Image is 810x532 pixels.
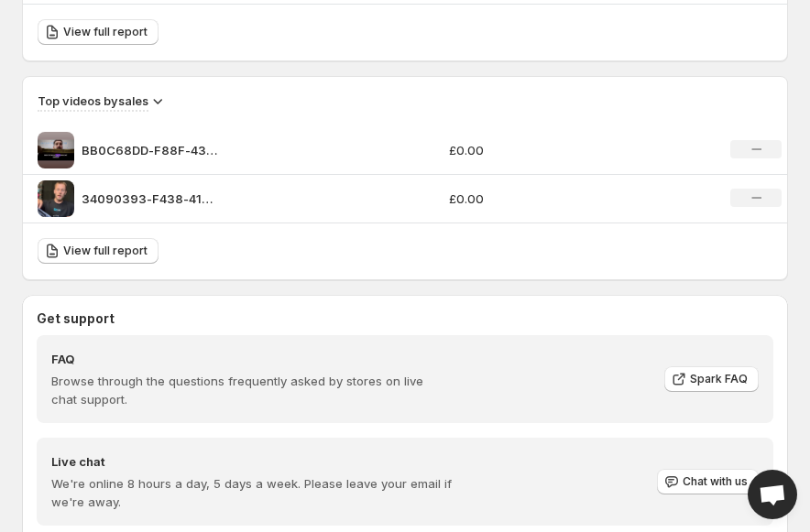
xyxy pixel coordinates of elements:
[63,25,148,39] span: View full report
[51,350,448,368] h4: FAQ
[449,190,652,208] p: £0.00
[748,470,797,519] div: Open chat
[63,244,148,258] span: View full report
[37,309,115,328] h3: Get support
[664,366,759,392] a: Spark FAQ
[449,141,652,159] p: £0.00
[683,474,748,489] span: Chat with us
[82,190,219,208] p: 34090393-F438-41AA-A55F-648999973302
[38,92,148,110] h3: Top videos by sales
[51,372,448,408] p: Browse through the questions frequently asked by stores on live chat support.
[51,452,456,471] h4: Live chat
[657,469,759,494] button: Chat with us
[51,474,456,511] p: We're online 8 hours a day, 5 days a week. Please leave your email if we're away.
[38,19,159,45] a: View full report
[690,372,748,386] span: Spark FAQ
[38,238,159,264] a: View full report
[38,132,74,168] img: BB0C68DD-F88F-433B-A708-B2E72AE22E27
[38,180,74,217] img: 34090393-F438-41AA-A55F-648999973302
[82,141,219,159] p: BB0C68DD-F88F-433B-A708-B2E72AE22E27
